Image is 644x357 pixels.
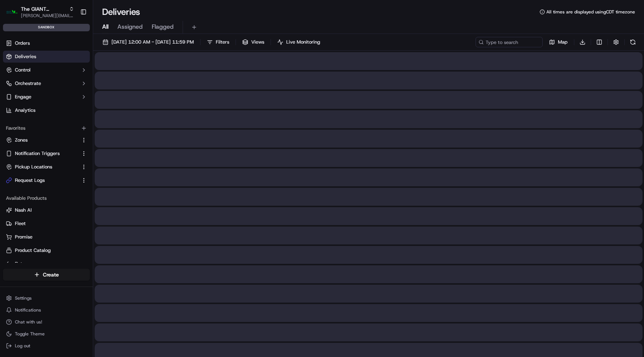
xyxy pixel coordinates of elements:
[3,329,90,339] button: Toggle Theme
[15,331,45,337] span: Toggle Theme
[15,107,35,114] span: Analytics
[6,150,78,157] a: Notification Triggers
[3,269,90,281] button: Create
[546,9,635,15] span: All times are displayed using CDT timezone
[15,234,32,240] span: Promise
[117,22,143,31] span: Assigned
[15,150,60,157] span: Notification Triggers
[558,39,568,45] span: Map
[3,305,90,315] button: Notifications
[3,192,90,204] div: Available Products
[15,319,42,325] span: Chat with us!
[3,122,90,134] div: Favorites
[6,137,78,143] a: Zones
[3,341,90,351] button: Log out
[546,37,571,47] button: Map
[3,134,90,146] button: Zones
[3,293,90,303] button: Settings
[3,91,90,103] button: Engage
[3,64,90,76] button: Control
[21,13,74,19] button: [PERSON_NAME][EMAIL_ADDRESS][DOMAIN_NAME]
[3,258,90,270] button: Returns
[3,231,90,243] button: Promise
[15,220,26,227] span: Fleet
[15,343,30,349] span: Log out
[15,67,31,73] span: Control
[274,37,323,47] button: Live Monitoring
[286,39,320,45] span: Live Monitoring
[251,39,264,45] span: Views
[15,137,28,143] span: Zones
[3,218,90,230] button: Fleet
[3,174,90,186] button: Request Logs
[203,37,233,47] button: Filters
[3,204,90,216] button: Nash AI
[15,307,41,313] span: Notifications
[15,53,36,60] span: Deliveries
[628,37,638,47] button: Refresh
[21,5,66,13] button: The GIANT Company
[99,37,197,47] button: [DATE] 12:00 AM - [DATE] 11:59 PM
[6,260,87,267] a: Returns
[15,40,30,47] span: Orders
[3,161,90,173] button: Pickup Locations
[6,6,18,18] img: The GIANT Company
[15,260,32,267] span: Returns
[15,247,51,254] span: Product Catalog
[6,220,87,227] a: Fleet
[3,78,90,89] button: Orchestrate
[216,39,229,45] span: Filters
[43,271,59,278] span: Create
[6,234,87,240] a: Promise
[3,104,90,116] a: Analytics
[6,177,78,184] a: Request Logs
[6,207,87,214] a: Nash AI
[15,295,32,301] span: Settings
[111,39,194,45] span: [DATE] 12:00 AM - [DATE] 11:59 PM
[102,22,108,31] span: All
[3,148,90,159] button: Notification Triggers
[152,22,174,31] span: Flagged
[15,177,45,184] span: Request Logs
[3,51,90,63] a: Deliveries
[239,37,268,47] button: Views
[15,207,32,214] span: Nash AI
[15,80,41,87] span: Orchestrate
[476,37,543,47] input: Type to search
[102,6,140,18] h1: Deliveries
[15,94,31,100] span: Engage
[3,244,90,256] button: Product Catalog
[3,3,77,21] button: The GIANT CompanyThe GIANT Company[PERSON_NAME][EMAIL_ADDRESS][DOMAIN_NAME]
[3,317,90,327] button: Chat with us!
[3,24,90,31] div: sandbox
[6,247,87,254] a: Product Catalog
[6,164,78,170] a: Pickup Locations
[3,37,90,49] a: Orders
[15,164,52,170] span: Pickup Locations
